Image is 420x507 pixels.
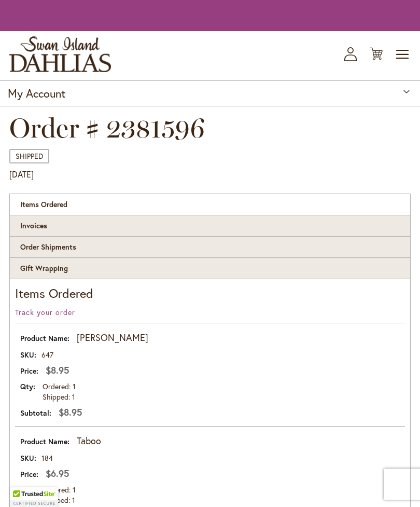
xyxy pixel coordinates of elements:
strong: My Account [8,86,65,101]
a: Gift Wrapping [9,257,411,279]
a: store logo [9,36,111,72]
span: 1 [73,485,76,495]
strong: Items Ordered [9,194,411,215]
span: Order # 2381596 [9,112,205,144]
span: $8.95 [59,406,82,418]
span: Ordered [43,381,73,391]
span: [DATE] [9,169,34,180]
span: 1 [72,392,75,402]
span: Track your order [15,307,75,317]
strong: Items Ordered [15,284,405,302]
strong: [PERSON_NAME] [77,331,148,345]
span: Ordered [43,485,73,495]
span: 1 [72,495,75,505]
span: $8.95 [46,364,69,376]
strong: Taboo [77,434,101,448]
span: $6.95 [46,467,69,479]
iframe: Launch Accessibility Center [8,470,37,499]
span: 1 [73,381,76,391]
span: Shipped [9,149,49,163]
td: 184 [15,450,405,466]
a: Track your order [15,307,75,318]
a: Order Shipments [9,236,411,258]
a: Invoices [9,215,411,237]
td: 647 [15,347,405,363]
span: Shipped [43,392,72,402]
